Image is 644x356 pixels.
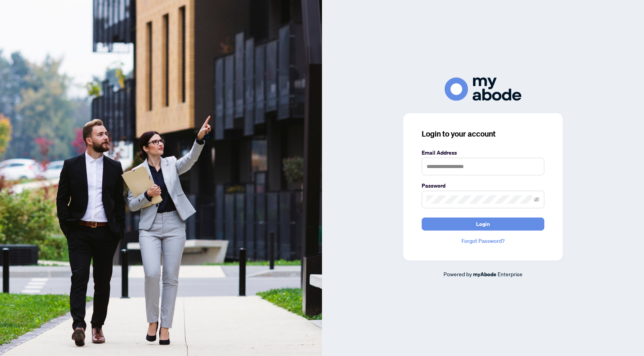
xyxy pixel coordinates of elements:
h3: Login to your account [422,129,544,139]
label: Email Address [422,148,544,157]
label: Password [422,181,544,190]
img: ma-logo [445,77,521,101]
button: Login [422,218,544,231]
span: Powered by [444,270,472,277]
a: myAbode [473,270,496,279]
span: Login [476,218,490,230]
span: Enterprise [498,270,522,277]
a: Forgot Password? [422,237,544,245]
span: eye-invisible [534,197,539,202]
